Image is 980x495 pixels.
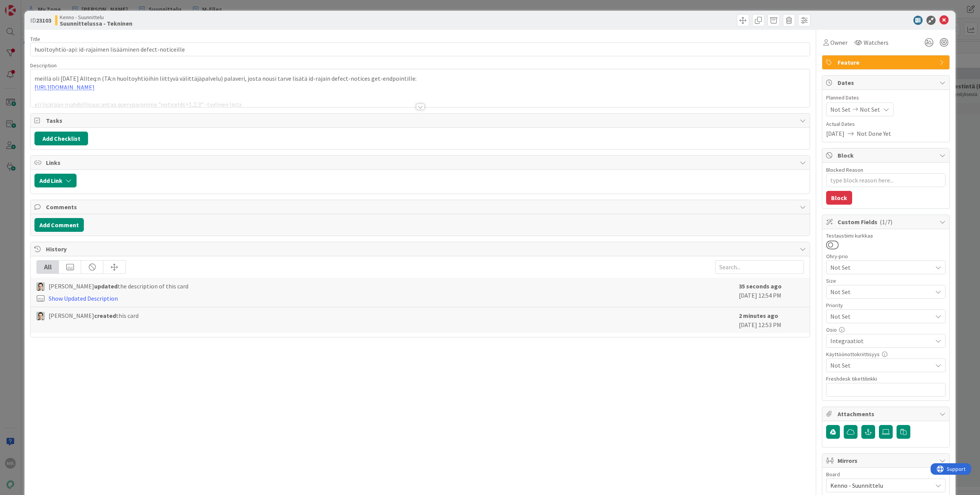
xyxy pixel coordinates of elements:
[30,42,810,56] input: type card name here...
[826,129,844,138] span: [DATE]
[46,116,796,125] span: Tasks
[826,278,946,283] div: Size
[36,312,45,320] img: TT
[36,282,45,291] img: TT
[715,260,804,274] input: Search...
[826,166,863,173] label: Blocked Reason
[34,132,88,145] button: Add Checklist
[838,217,936,226] span: Custom Fields
[30,62,57,69] span: Description
[60,14,132,20] span: Kenno - Suunnittelu
[826,472,840,477] span: Board
[838,58,936,67] span: Feature
[838,78,936,87] span: Dates
[830,105,851,114] span: Not Set
[46,244,796,254] span: History
[739,312,778,319] b: 2 minutes ago
[739,311,804,329] div: [DATE] 12:53 PM
[34,74,806,83] p: meillä oli [DATE] Allteq:n (TA:n huoltoyhtiöihin liittyvä välittäjäpalvelu) palaveri, josta nousi...
[826,254,946,259] div: Ohry-prio
[838,409,936,418] span: Attachments
[46,202,796,212] span: Comments
[826,352,946,357] div: Käyttöönottokriittisyys
[830,311,928,322] span: Not Set
[826,233,946,238] div: Testaustiimi kurkkaa
[49,311,139,320] span: [PERSON_NAME] this card
[830,287,928,297] span: Not Set
[864,38,889,47] span: Watchers
[34,218,84,232] button: Add Comment
[36,16,51,24] b: 23103
[16,1,35,10] span: Support
[30,16,51,25] span: ID
[826,120,946,128] span: Actual Dates
[34,83,95,91] a: [URL][DOMAIN_NAME]
[34,174,77,187] button: Add Link
[94,282,118,290] b: updated
[826,376,946,381] div: Freshdesk tikettilinkki
[830,482,883,489] span: Kenno - Suunnittelu
[880,218,892,226] span: ( 1/7 )
[838,151,936,160] span: Block
[739,282,804,303] div: [DATE] 12:54 PM
[46,158,796,167] span: Links
[860,105,880,114] span: Not Set
[826,303,946,308] div: Priority
[49,282,188,291] span: [PERSON_NAME] the description of this card
[830,336,932,345] span: Integraatiot
[60,20,132,26] b: Suunnittelussa - Tekninen
[826,94,946,102] span: Planned Dates
[830,361,932,370] span: Not Set
[826,327,946,332] div: Osio
[30,36,40,42] label: Title
[826,191,852,205] button: Block
[49,295,118,302] a: Show Updated Description
[37,261,59,274] div: All
[830,38,848,47] span: Owner
[94,312,116,319] b: created
[857,129,891,138] span: Not Done Yet
[739,282,782,290] b: 35 seconds ago
[838,456,936,465] span: Mirrors
[830,262,928,273] span: Not Set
